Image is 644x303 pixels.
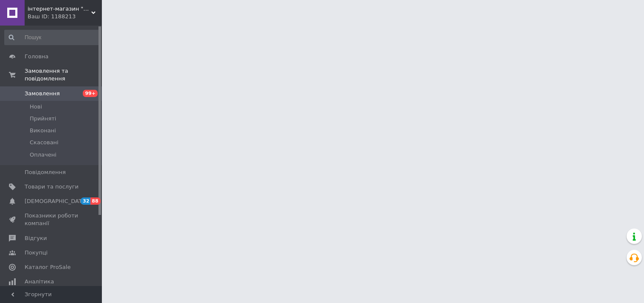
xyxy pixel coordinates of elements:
span: Замовлення та повідомлення [25,67,102,83]
span: Покупці [25,249,48,257]
span: 88 [90,197,100,205]
span: Товари та послуги [25,183,79,191]
span: Скасовані [30,139,59,146]
span: Показники роботи компанії [25,212,79,227]
span: Виконані [30,127,56,134]
span: Каталог ProSale [25,263,70,271]
span: Аналітика [25,278,54,286]
div: Ваш ID: 1188213 [28,13,102,20]
span: [DEMOGRAPHIC_DATA] [25,197,87,205]
span: Відгуки [25,234,47,242]
span: Повідомлення [25,169,66,176]
span: Прийняті [30,115,56,123]
span: 32 [81,197,90,205]
span: Головна [25,53,48,60]
span: інтернет-магазин "Комбат" [28,5,91,13]
input: Пошук [4,30,100,45]
span: Нові [30,103,42,111]
span: Замовлення [25,90,60,97]
span: 99+ [83,90,98,97]
span: Оплачені [30,151,56,159]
